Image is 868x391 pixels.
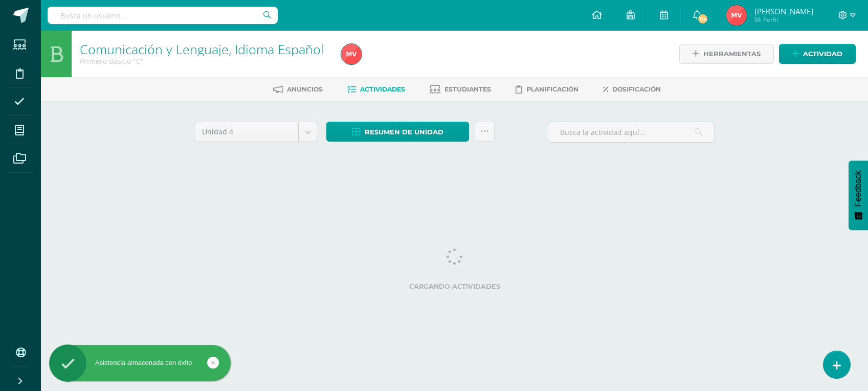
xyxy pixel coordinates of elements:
span: Unidad 4 [202,122,291,142]
a: Actividades [347,81,405,98]
span: Dosificación [612,85,661,93]
input: Busca un usuario... [48,7,278,24]
button: Feedback - Mostrar encuesta [849,160,868,230]
div: Primero Básico 'C' [80,56,329,66]
span: Actividad [803,44,842,63]
img: d633705d2caf26de73db2f10b60e18e1.png [341,44,362,64]
span: [PERSON_NAME] [754,6,813,16]
span: Actividades [360,85,405,93]
a: Resumen de unidad [326,122,469,142]
a: Estudiantes [430,81,491,98]
a: Actividad [779,44,856,64]
span: Planificación [526,85,578,93]
span: Feedback [854,171,863,206]
span: 114 [697,13,708,25]
input: Busca la actividad aquí... [547,122,715,142]
a: Planificación [516,81,578,98]
a: Comunicación y Lenguaje, Idioma Español [80,40,324,58]
span: Herramientas [703,44,761,63]
a: Unidad 4 [194,122,318,142]
span: Estudiantes [444,85,491,93]
div: Asistencia almacenada con éxito [49,358,231,367]
h1: Comunicación y Lenguaje, Idioma Español [80,42,329,56]
a: Anuncios [273,81,323,98]
span: Anuncios [287,85,323,93]
label: Cargando actividades [194,283,716,290]
img: d633705d2caf26de73db2f10b60e18e1.png [726,5,747,26]
span: Resumen de unidad [365,123,443,142]
a: Herramientas [679,44,774,64]
a: Dosificación [603,81,661,98]
span: Mi Perfil [754,15,813,24]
